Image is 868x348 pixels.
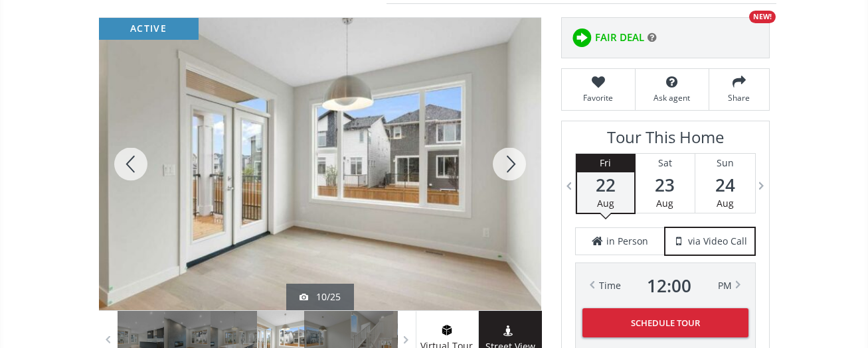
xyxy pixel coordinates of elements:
span: in Person [606,235,648,248]
span: 22 [577,176,634,194]
span: Aug [597,197,614,209]
h3: Tour This Home [575,128,756,153]
div: 10/25 [300,290,341,304]
span: Aug [717,197,734,209]
span: Favorite [568,92,628,103]
span: FAIR DEAL [595,30,644,44]
div: NEW! [749,11,776,23]
div: Fri [577,154,634,172]
div: Time PM [599,276,732,295]
span: 23 [636,176,695,194]
span: Aug [656,197,673,209]
div: Sat [636,154,695,172]
span: Ask agent [642,92,702,103]
img: virtual tour icon [440,325,454,335]
div: active [99,18,199,40]
button: Schedule Tour [582,308,748,337]
span: 12 : 00 [647,276,691,295]
span: Share [716,92,762,103]
div: Sun [695,154,755,172]
span: 24 [695,176,755,194]
img: rating icon [568,25,595,51]
div: 17 Southborough Square Cochrane, AB T4C 2S6 - Photo 10 of 25 [99,18,541,310]
span: via Video Call [688,235,747,248]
